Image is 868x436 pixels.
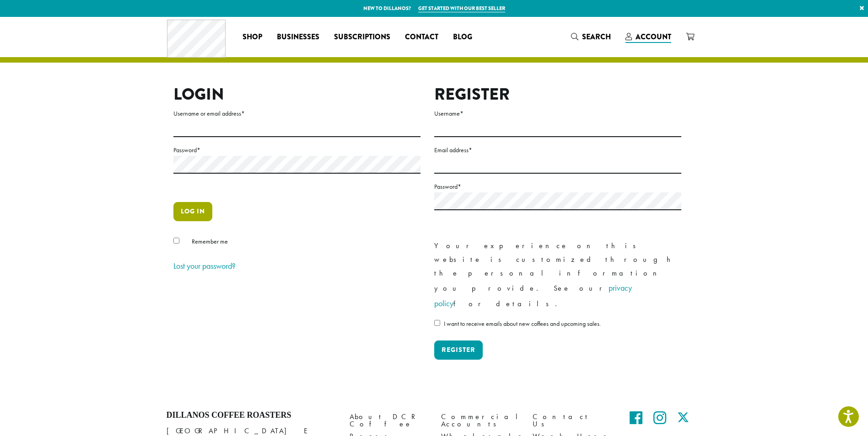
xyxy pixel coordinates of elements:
[434,282,632,308] a: privacy policy
[636,32,671,42] span: Account
[350,410,427,430] a: About DCR Coffee
[405,32,438,43] span: Contact
[277,32,319,43] span: Businesses
[173,108,421,119] label: Username or email address
[173,202,212,221] button: Log in
[418,5,505,12] a: Get started with our best seller
[434,239,681,311] p: Your experience on this website is customized through the personal information you provide. See o...
[434,181,681,192] label: Password
[434,340,483,360] button: Register
[582,32,611,42] span: Search
[453,32,472,43] span: Blog
[533,410,610,430] a: Contact Us
[564,29,618,44] a: Search
[243,32,262,43] span: Shop
[434,144,681,156] label: Email address
[444,319,601,328] span: I want to receive emails about new coffees and upcoming sales.
[167,410,336,420] h4: Dillanos Coffee Roasters
[434,320,440,326] input: I want to receive emails about new coffees and upcoming sales.
[441,410,519,430] a: Commercial Accounts
[235,30,270,44] a: Shop
[173,144,421,156] label: Password
[334,32,390,43] span: Subscriptions
[173,261,236,271] a: Lost your password?
[173,85,421,104] h2: Login
[192,237,228,245] span: Remember me
[434,85,681,104] h2: Register
[434,108,681,119] label: Username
